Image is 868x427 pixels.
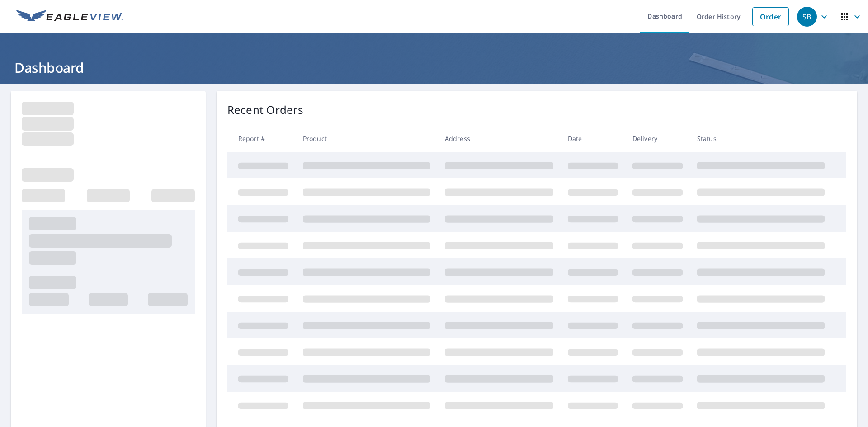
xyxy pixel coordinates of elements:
th: Address [438,125,561,152]
th: Date [561,125,625,152]
div: SB [797,7,817,27]
th: Delivery [625,125,690,152]
h1: Dashboard [11,58,857,77]
img: EV Logo [16,10,123,23]
th: Product [296,125,438,152]
th: Status [690,125,832,152]
th: Report # [227,125,296,152]
a: Order [752,7,789,26]
p: Recent Orders [227,102,303,118]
